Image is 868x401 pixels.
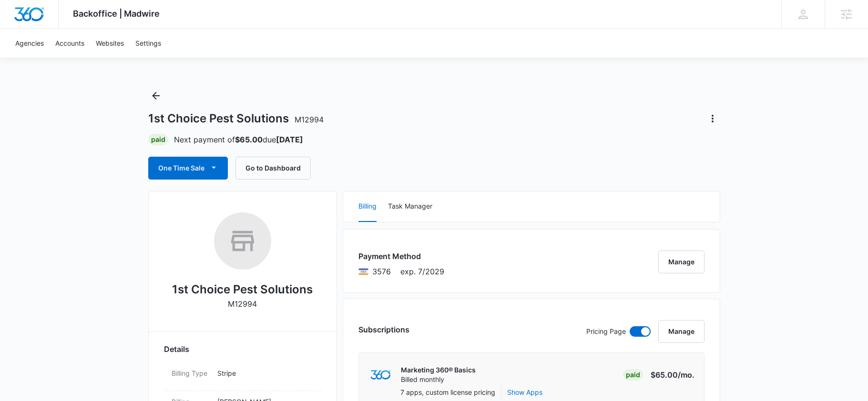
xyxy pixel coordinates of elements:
p: 7 apps, custom license pricing [400,387,495,397]
dt: Billing Type [172,368,210,378]
h1: 1st Choice Pest Solutions [148,111,324,126]
p: Pricing Page [586,326,626,337]
p: M12994 [228,298,257,310]
p: Stripe [217,368,314,378]
span: exp. 7/2029 [400,266,444,277]
button: Task Manager [388,191,432,222]
h3: Payment Method [358,251,444,262]
span: Visa ending with [372,266,391,277]
h3: Subscriptions [358,324,409,335]
a: Websites [90,29,130,58]
button: Actions [705,111,720,126]
button: Back [148,88,163,103]
div: Billing TypeStripe [164,362,321,391]
span: Details [164,343,189,355]
p: Marketing 360® Basics [401,365,476,375]
button: Billing [358,191,377,222]
span: Backoffice | Madwire [73,9,160,19]
p: Billed monthly [401,375,476,384]
div: Paid [148,134,168,145]
img: marketing360Logo [370,370,391,380]
button: Manage [658,251,705,273]
strong: $65.00 [235,135,263,144]
span: /mo. [678,370,694,380]
button: Show Apps [507,387,542,397]
button: Manage [658,320,705,343]
h2: 1st Choice Pest Solutions [172,281,313,298]
a: Settings [130,29,167,58]
p: $65.00 [650,369,694,381]
strong: [DATE] [276,135,303,144]
a: Agencies [10,29,50,58]
p: Next payment of due [174,134,303,145]
button: One Time Sale [148,157,228,180]
button: Go to Dashboard [235,157,311,180]
a: Accounts [50,29,90,58]
span: M12994 [295,115,324,124]
div: Paid [623,369,643,381]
